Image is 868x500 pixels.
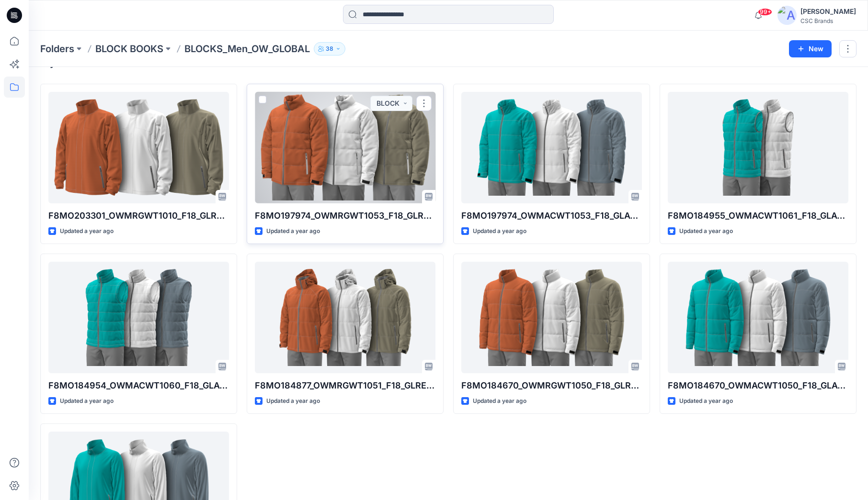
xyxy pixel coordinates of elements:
[789,40,832,57] button: New
[266,396,320,406] p: Updated a year ago
[48,379,229,392] p: F8MO184954_OWMACWT1060_F18_GLACT_VFA
[800,17,856,24] div: CSC Brands
[48,92,229,203] a: F8MO203301_OWMRGWT1010_F18_GLREG_VFA
[60,226,114,236] p: Updated a year ago
[679,226,733,236] p: Updated a year ago
[60,396,114,406] p: Updated a year ago
[255,92,435,203] a: F8MO197974_OWMRGWT1053_F18_GLREG_VFA
[184,42,310,56] p: BLOCKS_Men_OW_GLOBAL
[255,379,435,392] p: F8MO184877_OWMRGWT1051_F18_GLREG_VFA
[314,42,345,56] button: 38
[668,92,848,203] a: F8MO184955_OWMACWT1061_F18_GLACT_VFA
[758,8,772,16] span: 99+
[255,209,435,222] p: F8MO197974_OWMRGWT1053_F18_GLREG_VFA
[255,262,435,373] a: F8MO184877_OWMRGWT1051_F18_GLREG_VFA
[266,226,320,236] p: Updated a year ago
[668,379,848,392] p: F8MO184670_OWMACWT1050_F18_GLACT_VFA
[679,396,733,406] p: Updated a year ago
[461,262,642,373] a: F8MO184670_OWMRGWT1050_F18_GLREG_VFA
[40,42,74,56] a: Folders
[326,44,333,54] p: 38
[800,6,856,17] div: [PERSON_NAME]
[95,42,163,56] a: BLOCK BOOKS
[473,226,526,236] p: Updated a year ago
[668,262,848,373] a: F8MO184670_OWMACWT1050_F18_GLACT_VFA
[668,209,848,222] p: F8MO184955_OWMACWT1061_F18_GLACT_VFA
[461,379,642,392] p: F8MO184670_OWMRGWT1050_F18_GLREG_VFA
[473,396,526,406] p: Updated a year ago
[48,262,229,373] a: F8MO184954_OWMACWT1060_F18_GLACT_VFA
[777,6,797,25] img: avatar
[461,92,642,203] a: F8MO197974_OWMACWT1053_F18_GLACT_VFA
[461,209,642,222] p: F8MO197974_OWMACWT1053_F18_GLACT_VFA
[48,209,229,222] p: F8MO203301_OWMRGWT1010_F18_GLREG_VFA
